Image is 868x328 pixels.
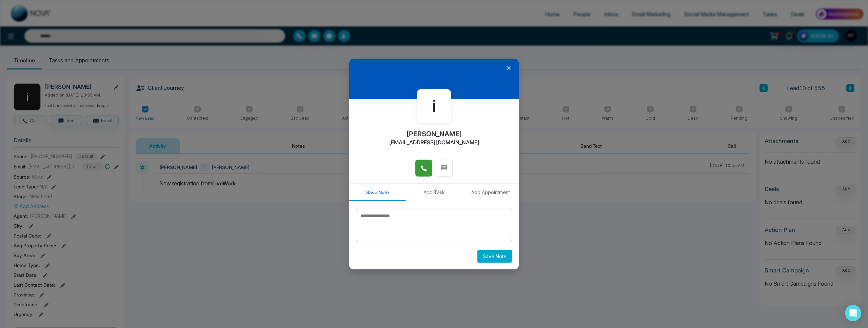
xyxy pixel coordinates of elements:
div: Open Intercom Messenger [845,305,861,321]
button: Add Task [406,184,462,201]
button: Add Appointment [462,184,519,201]
h2: [PERSON_NAME] [406,130,462,138]
h2: [EMAIL_ADDRESS][DOMAIN_NAME] [389,139,479,146]
button: Save Note [477,250,512,263]
span: i [432,94,436,119]
button: Save Note [349,184,406,201]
